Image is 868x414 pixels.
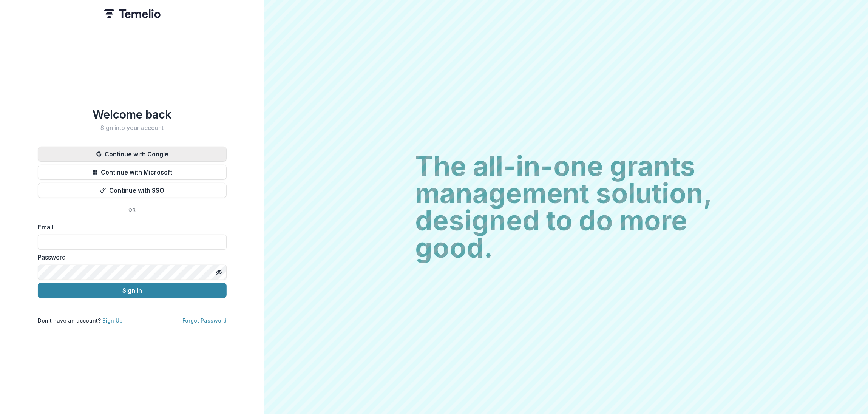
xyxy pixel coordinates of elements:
[38,317,123,324] p: Don't have an account?
[213,266,225,278] button: Toggle password visibility
[102,317,123,324] a: Sign Up
[38,222,222,232] label: Email
[38,124,227,131] h2: Sign into your account
[38,165,227,180] button: Continue with Microsoft
[104,9,161,18] img: Temelio
[38,283,227,298] button: Sign In
[38,108,227,121] h1: Welcome back
[38,253,222,262] label: Password
[182,317,227,324] a: Forgot Password
[38,183,227,198] button: Continue with SSO
[38,147,227,162] button: Continue with Google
